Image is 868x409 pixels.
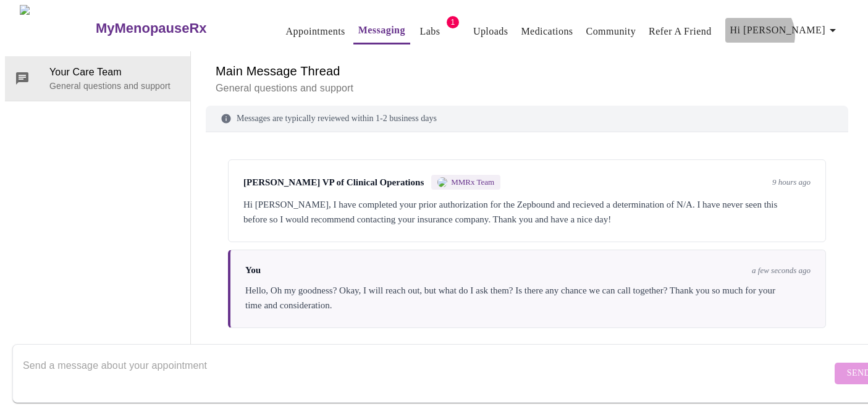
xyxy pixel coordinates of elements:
img: MyMenopauseRx Logo [20,5,94,51]
h6: Main Message Thread [216,61,838,81]
p: General questions and support [49,80,180,92]
a: Community [586,23,636,40]
span: MMRx Team [451,177,494,187]
button: Labs [410,19,450,44]
div: Hi [PERSON_NAME], I have completed your prior authorization for the Zepbound and recieved a deter... [243,197,811,227]
span: 9 hours ago [772,177,811,187]
a: Labs [419,23,440,40]
div: Messages are typically reviewed within 1-2 business days [206,106,848,132]
span: Your Care Team [49,65,180,80]
span: Hi [PERSON_NAME] [730,22,840,39]
img: MMRX [437,177,447,187]
textarea: Send a message about your appointment [23,353,832,393]
p: General questions and support [216,81,838,96]
button: Medications [516,19,578,44]
a: Refer a Friend [649,23,712,40]
span: 1 [447,16,459,28]
span: [PERSON_NAME] VP of Clinical Operations [243,177,424,188]
button: Hi [PERSON_NAME] [725,18,845,43]
button: Uploads [468,19,513,44]
a: Uploads [473,23,508,40]
div: Your Care TeamGeneral questions and support [5,56,190,101]
button: Appointments [281,19,350,44]
h3: MyMenopauseRx [96,20,207,36]
a: Messaging [358,22,405,39]
button: Community [581,19,641,44]
button: Refer a Friend [644,19,717,44]
span: a few seconds ago [752,266,811,276]
span: You [245,265,261,276]
button: Messaging [353,18,410,44]
div: Hello, Oh my goodness? Okay, I will reach out, but what do I ask them? Is there any chance we can... [245,283,811,313]
a: MyMenopauseRx [94,7,256,50]
a: Appointments [286,23,345,40]
a: Medications [521,23,573,40]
